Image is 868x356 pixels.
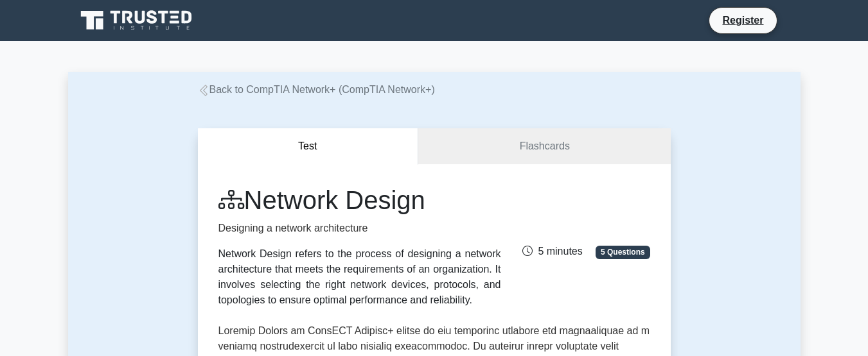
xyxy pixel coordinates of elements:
a: Flashcards [418,128,670,165]
h1: Network Design [218,185,501,216]
div: Network Design refers to the process of designing a network architecture that meets the requireme... [218,246,501,308]
p: Designing a network architecture [218,221,501,236]
span: 5 minutes [522,246,582,257]
span: 5 Questions [596,246,650,259]
button: Test [198,128,419,165]
a: Register [714,12,771,28]
a: Back to CompTIA Network+ (CompTIA Network+) [198,84,435,95]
